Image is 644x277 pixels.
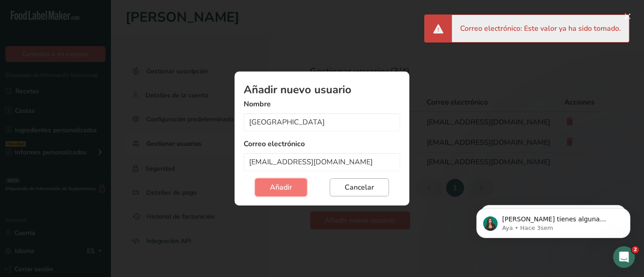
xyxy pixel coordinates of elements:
[244,99,400,110] label: Nombre
[460,23,621,34] li: Correo electrónico: Este valor ya ha sido tomado.
[632,246,639,253] span: 2
[345,182,374,193] span: Cancelar
[463,189,644,253] iframe: Intercom notifications mensaje
[244,84,400,95] h1: Añadir nuevo usuario
[255,178,307,196] button: Añadir
[613,246,635,268] iframe: Intercom live chat
[244,138,400,149] label: Correo electrónico
[270,182,292,193] span: Añadir
[330,178,389,196] button: Cancelar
